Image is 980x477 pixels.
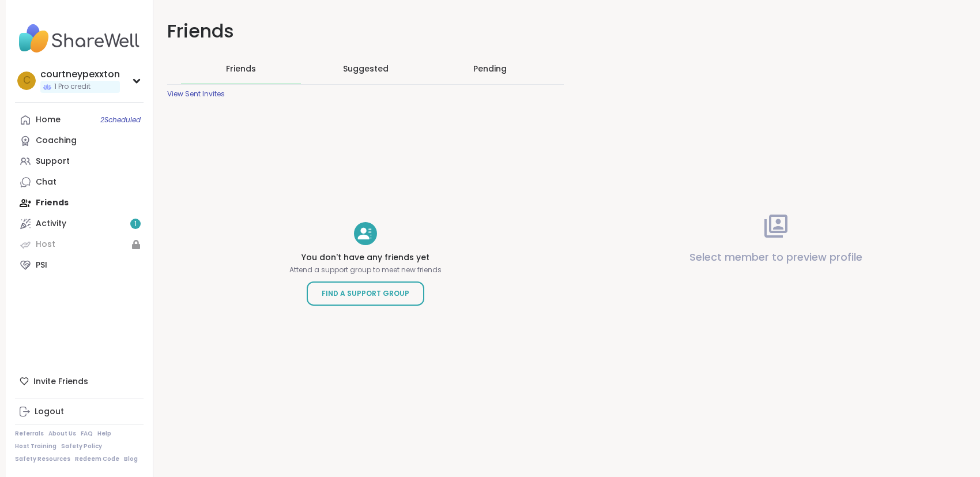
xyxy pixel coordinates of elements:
a: FAQ [81,430,93,438]
a: Host Training [15,442,56,450]
a: Blog [124,455,138,463]
div: PSI [36,260,47,271]
a: Redeem Code [75,455,119,463]
div: Pending [473,63,507,74]
a: Find a Support Group [307,281,424,306]
p: Select member to preview profile [689,249,862,265]
a: Chat [15,172,144,193]
div: Activity [36,218,66,230]
div: Invite Friends [15,371,144,392]
a: Host [15,234,144,255]
a: Safety Policy [61,442,102,450]
div: View Sent Invites [167,89,225,99]
div: Chat [36,176,56,188]
div: Support [36,156,70,167]
p: Attend a support group to meet new friends [289,265,442,275]
span: Find a Support Group [322,288,409,299]
div: Home [36,114,61,126]
span: c [23,73,31,88]
span: 1 [134,219,137,229]
a: Referrals [15,430,44,438]
h1: Friends [167,18,564,44]
a: Home2Scheduled [15,110,144,130]
a: Help [97,430,111,438]
div: Coaching [36,135,77,147]
a: About Us [48,430,76,438]
a: PSI [15,255,144,276]
h4: You don't have any friends yet [289,252,442,264]
div: Host [36,239,55,250]
a: Safety Resources [15,455,70,463]
a: Activity1 [15,213,144,234]
a: Support [15,151,144,172]
div: Logout [35,406,64,418]
a: Coaching [15,130,144,151]
span: Suggested [343,63,389,74]
img: ShareWell Nav Logo [15,18,144,59]
a: Logout [15,401,144,422]
div: courtneypexxton [40,68,120,81]
span: Friends [226,63,256,74]
span: 2 Scheduled [100,115,141,125]
span: 1 Pro credit [54,82,91,92]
